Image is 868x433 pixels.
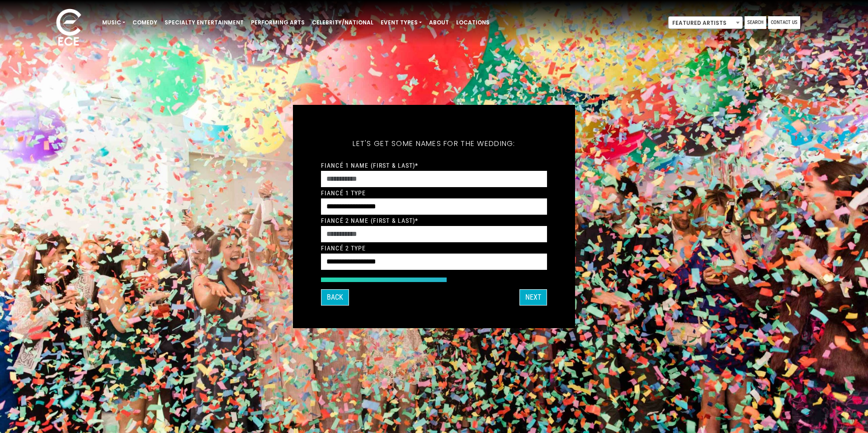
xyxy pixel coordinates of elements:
span: Featured Artists [669,17,742,29]
a: Celebrity/National [308,15,377,30]
h5: Let's get some names for the wedding: [321,127,547,160]
a: Music [99,15,129,30]
a: Performing Arts [247,15,308,30]
label: Fiancé 2 Name (First & Last)* [321,216,418,225]
label: Fiancé 1 Name (First & Last)* [321,161,418,169]
a: Event Types [377,15,425,30]
a: Contact Us [768,16,800,29]
a: Search [745,16,766,29]
label: Fiancé 1 Type [321,189,366,197]
a: Locations [453,15,493,30]
img: ece_new_logo_whitev2-1.png [46,6,91,50]
a: Specialty Entertainment [161,15,247,30]
a: Comedy [129,15,161,30]
label: Fiancé 2 Type [321,244,366,252]
a: About [425,15,453,30]
button: Next [519,289,547,306]
span: Featured Artists [668,16,743,29]
button: Back [321,289,349,306]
